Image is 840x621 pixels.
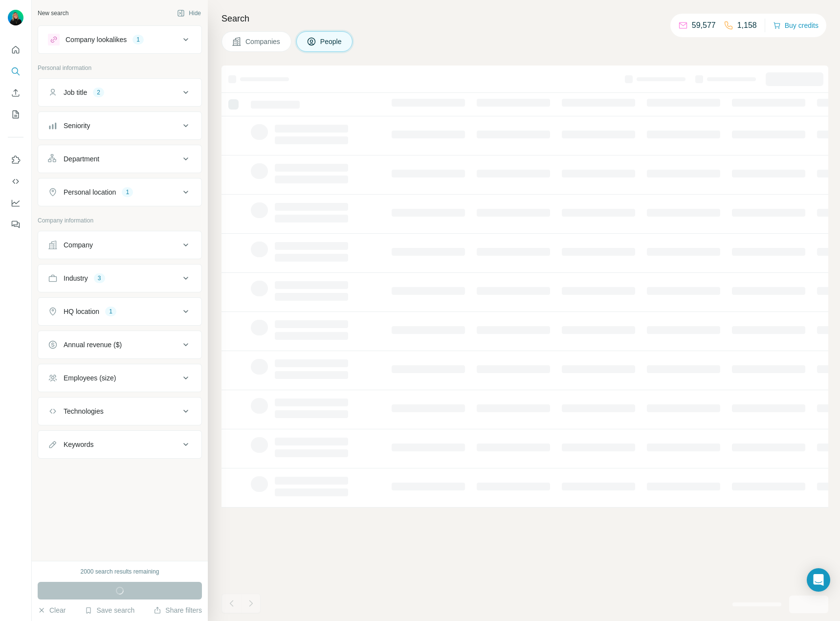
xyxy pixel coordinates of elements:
[38,28,201,51] button: Company lookalikes1
[38,216,202,225] p: Company information
[692,20,716,31] p: 59,577
[64,440,93,449] div: Keywords
[85,605,134,615] button: Save search
[320,37,343,46] span: People
[38,266,201,290] button: Industry3
[64,307,99,316] div: HQ location
[64,340,122,350] div: Annual revenue ($)
[105,307,116,316] div: 1
[245,37,281,46] span: Companies
[8,84,23,102] button: Enrich CSV
[38,81,201,104] button: Job title2
[38,399,201,423] button: Technologies
[8,216,23,233] button: Feedback
[94,274,105,283] div: 3
[807,568,830,592] div: Open Intercom Messenger
[38,114,201,137] button: Seniority
[773,19,818,32] button: Buy credits
[38,605,66,615] button: Clear
[170,6,208,21] button: Hide
[8,151,23,169] button: Use Surfe on LinkedIn
[38,233,201,257] button: Company
[8,106,23,123] button: My lists
[64,88,87,97] div: Job title
[64,273,88,283] div: Industry
[122,188,133,197] div: 1
[81,567,159,576] div: 2000 search results remaining
[64,154,99,164] div: Department
[93,88,104,97] div: 2
[64,373,116,383] div: Employees (size)
[221,12,828,25] h4: Search
[737,20,757,31] p: 1,158
[66,35,127,44] div: Company lookalikes
[38,64,202,72] p: Personal information
[38,9,68,18] div: New search
[64,121,90,131] div: Seniority
[8,173,23,190] button: Use Surfe API
[38,180,201,204] button: Personal location1
[64,240,93,250] div: Company
[133,35,144,44] div: 1
[8,63,23,80] button: Search
[64,187,116,197] div: Personal location
[8,194,23,212] button: Dashboard
[8,41,23,59] button: Quick start
[64,406,104,416] div: Technologies
[38,300,201,323] button: HQ location1
[38,433,201,456] button: Keywords
[8,10,23,25] img: Avatar
[154,605,202,615] button: Share filters
[38,333,201,356] button: Annual revenue ($)
[38,147,201,171] button: Department
[38,366,201,390] button: Employees (size)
